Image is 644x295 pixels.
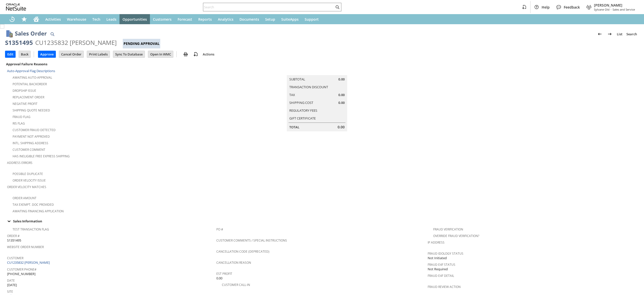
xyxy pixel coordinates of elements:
a: Has Ineligible Free Express Shipping [13,154,70,158]
svg: Home [33,16,39,22]
td: Sales Information [5,218,639,224]
span: [PHONE_NUMBER] [7,272,35,276]
span: Customers [153,17,172,22]
a: Fraud E4F Status [428,262,455,267]
span: Activities [45,17,61,22]
a: Date [7,278,15,283]
a: Regulatory Fees [289,108,317,113]
a: Subtotal [289,77,305,81]
span: SuiteApps [281,17,299,22]
span: Sylvane Old [594,8,610,11]
a: Support [302,14,322,24]
a: Gift Certificate [289,116,316,121]
a: Dropship Issue [13,88,36,93]
a: Fraud Review Action [428,285,461,289]
a: Reports [195,14,215,24]
a: Home [30,14,42,24]
a: Customer [7,256,23,260]
a: Fraud Idology Status [428,251,463,256]
a: Tech [89,14,103,24]
a: Override Fraud Verification? [433,234,479,238]
a: Auto-Approval Flag Descriptions [7,69,55,73]
a: Recent Records [6,14,18,24]
span: - [611,8,612,11]
div: Pending Approval [123,39,160,48]
div: CU1235832 [PERSON_NAME] [35,39,117,47]
a: Cancellation Code (deprecated) [216,249,269,254]
svg: Search [334,4,340,10]
a: Customer Fraud Detected [13,128,56,132]
a: Fraud E4F Detail [428,274,454,278]
div: Approval Failure Reasons [5,61,214,67]
a: Website Order Number [7,245,44,249]
input: Back [19,51,30,57]
a: Cancellation Reason [216,260,251,265]
a: Possible Duplicate [13,172,43,176]
span: 0.00 [338,77,345,82]
img: Quick Find [49,31,55,37]
span: Tech [92,17,100,22]
a: Actions [201,52,216,56]
a: SuiteApps [278,14,302,24]
a: Order # [7,234,20,238]
span: 0.00 [338,125,345,130]
span: 0.00 [338,93,345,97]
caption: Summary [287,67,347,75]
span: Feedback [564,5,580,10]
a: Leads [103,14,119,24]
a: Documents [236,14,262,24]
a: Customer Comment [13,147,45,152]
span: Support [305,17,319,22]
a: Test Transaction Flag [13,227,49,231]
h1: Sales Order [15,29,47,38]
input: Open In WMC [148,51,173,57]
a: Fraud Flag [13,115,30,119]
a: Replacement Order [13,95,44,99]
a: PO # [216,227,223,231]
a: Forecast [175,14,195,24]
a: Analytics [215,14,236,24]
a: Tax [289,93,295,97]
span: Not Required [428,267,448,272]
span: Leads [106,17,116,22]
a: CU1235832 [PERSON_NAME] [7,260,51,265]
a: RIS flag [13,121,25,126]
span: Warehouse [67,17,86,22]
a: Negative Profit [13,102,37,106]
a: Customer Phone# [7,267,36,272]
span: Forecast [178,17,192,22]
a: Awaiting Auto-Approval [13,75,52,80]
a: Shipping Cost [289,100,313,105]
img: add-record.svg [193,51,199,57]
a: List [615,30,624,38]
a: Shipping Quote Needed [13,108,50,112]
span: 0.00 [338,100,345,105]
a: Opportunities [119,14,150,24]
img: print.svg [183,51,189,57]
div: Shortcuts [18,14,30,24]
a: Setup [262,14,278,24]
a: Transaction Discount [289,85,328,89]
span: Reports [198,17,212,22]
a: Order Velocity Issue [13,178,46,183]
span: Setup [265,17,275,22]
a: Intl. Shipping Address [13,141,48,145]
span: Analytics [218,17,233,22]
a: Address Errors [7,161,32,165]
a: Site [7,289,13,294]
a: Awaiting Financing Application [13,209,64,213]
a: Potential Backorder [13,82,47,86]
input: Sync To Database [113,51,145,57]
span: Documents [239,17,259,22]
a: Customer Comments / Special Instructions [216,238,287,243]
input: Edit [5,51,15,57]
a: Search [624,30,639,38]
a: Tax Exempt. Doc Provided [13,202,54,207]
svg: Shortcuts [21,16,27,22]
div: Sales Information [5,218,637,224]
a: Payment not approved [13,134,50,139]
span: Sales and Service [613,8,635,11]
a: Customer Call-in [222,283,250,287]
img: Next [607,31,613,37]
a: Fraud Verification [433,227,463,231]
